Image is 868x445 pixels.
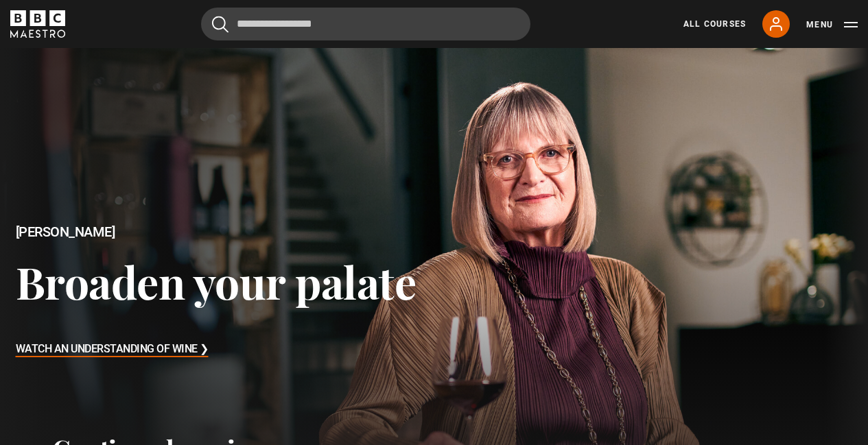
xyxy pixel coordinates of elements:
[10,10,65,38] svg: BBC Maestro
[201,8,530,40] input: Search
[16,224,417,240] h2: [PERSON_NAME]
[16,255,417,308] h3: Broaden your palate
[683,18,746,30] a: All Courses
[16,339,209,360] h3: Watch An Understanding of Wine ❯
[806,18,858,32] button: Toggle navigation
[212,16,228,33] button: Submit the search query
